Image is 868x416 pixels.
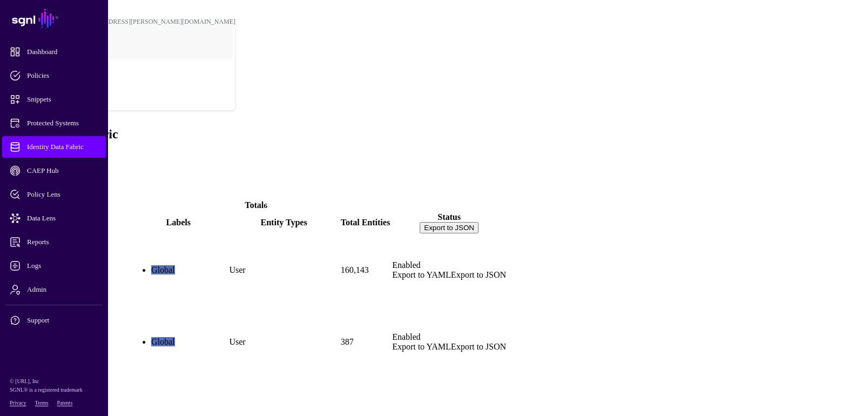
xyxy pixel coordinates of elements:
[392,342,451,351] a: Export to YAML
[10,284,116,295] span: Admin
[2,184,106,205] a: Policy Lens
[2,65,106,86] a: Policies
[451,342,506,351] a: Export to JSON
[2,279,106,300] a: Admin
[340,235,391,306] td: 160,143
[392,270,451,279] a: Export to YAML
[2,41,106,63] a: Dashboard
[2,160,106,182] a: CAEP Hub
[2,89,106,110] a: Snippets
[10,142,116,152] span: Identity Data Fabric
[10,70,116,81] span: Policies
[6,6,102,30] a: SGNL
[22,56,235,91] a: POC
[35,400,49,406] a: Terms
[22,18,235,26] div: [PERSON_NAME][EMAIL_ADDRESS][PERSON_NAME][DOMAIN_NAME]
[245,200,264,210] strong: Total
[2,231,106,253] a: Reports
[451,270,506,279] a: Export to JSON
[2,207,106,229] a: Data Lens
[10,46,116,57] span: Dashboard
[10,165,116,176] span: CAEP Hub
[2,136,106,158] a: Identity Data Fabric
[10,260,116,271] span: Logs
[10,213,116,224] span: Data Lens
[340,306,391,377] td: 387
[392,212,506,222] div: Status
[151,337,175,346] span: Global
[2,112,106,134] a: Protected Systems
[264,202,267,210] small: 6
[10,315,116,326] span: Support
[2,255,106,277] a: Logs
[57,400,72,406] a: Patents
[10,377,98,386] p: © [URL], Inc
[10,400,26,406] a: Privacy
[10,189,116,200] span: Policy Lens
[10,237,116,247] span: Reports
[392,260,420,270] span: Enabled
[22,94,235,102] div: Log out
[10,386,98,394] p: SGNL® is a registered trademark
[130,218,227,227] div: Labels
[392,332,420,341] span: Enabled
[420,222,479,233] button: Export to JSON
[10,118,116,129] span: Protected Systems
[228,306,339,377] td: User
[4,127,864,142] h2: Identity Data Fabric
[10,94,116,105] span: Snippets
[228,235,339,306] td: User
[151,265,175,274] span: Global
[341,218,390,227] div: Total Entities
[261,218,307,227] span: Entity Types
